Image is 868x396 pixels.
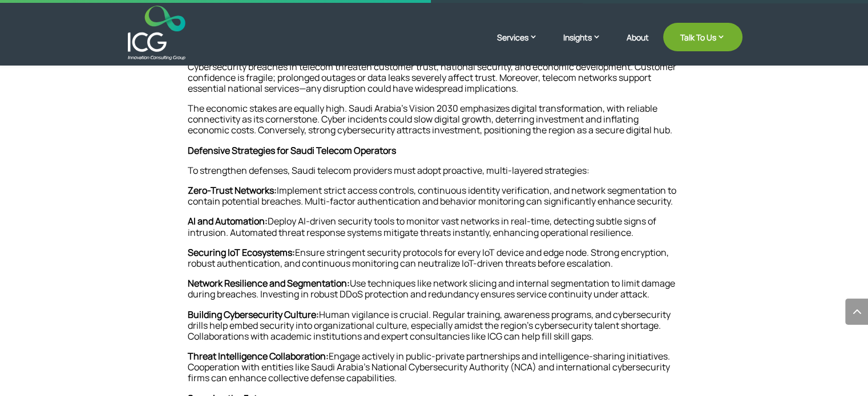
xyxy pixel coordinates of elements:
strong: Zero-Trust Networks: [188,184,277,197]
a: Insights [563,31,612,60]
p: Cybersecurity breaches in telecom threaten customer trust, national security, and economic develo... [188,62,681,104]
img: ICG [128,6,185,60]
a: Services [497,31,549,60]
strong: Building Cybersecurity Culture: [188,308,319,321]
strong: AI and Automation: [188,215,268,227]
p: Deploy AI-driven security tools to monitor vast networks in real-time, detecting subtle signs of ... [188,216,681,247]
a: Talk To Us [663,23,742,51]
strong: Defensive Strategies for Saudi Telecom Operators [188,144,396,157]
strong: Threat Intelligence Collaboration: [188,350,329,362]
iframe: Chat Widget [678,273,868,396]
a: About [627,33,649,60]
p: Engage actively in public-private partnerships and intelligence-sharing initiatives. Cooperation ... [188,351,681,393]
p: To strengthen defenses, Saudi telecom providers must adopt proactive, multi-layered strategies: [188,165,681,185]
p: Human vigilance is crucial. Regular training, awareness programs, and cybersecurity drills help e... [188,309,681,352]
p: Implement strict access controls, continuous identity verification, and network segmentation to c... [188,185,681,216]
strong: Securing IoT Ecosystems: [188,246,295,259]
strong: Network Resilience and Segmentation: [188,277,350,289]
p: Ensure stringent security protocols for every IoT device and edge node. Strong encryption, robust... [188,247,681,278]
p: Use techniques like network slicing and internal segmentation to limit damage during breaches. In... [188,278,681,309]
p: The economic stakes are equally high. Saudi Arabia’s Vision 2030 emphasizes digital transformatio... [188,103,681,145]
